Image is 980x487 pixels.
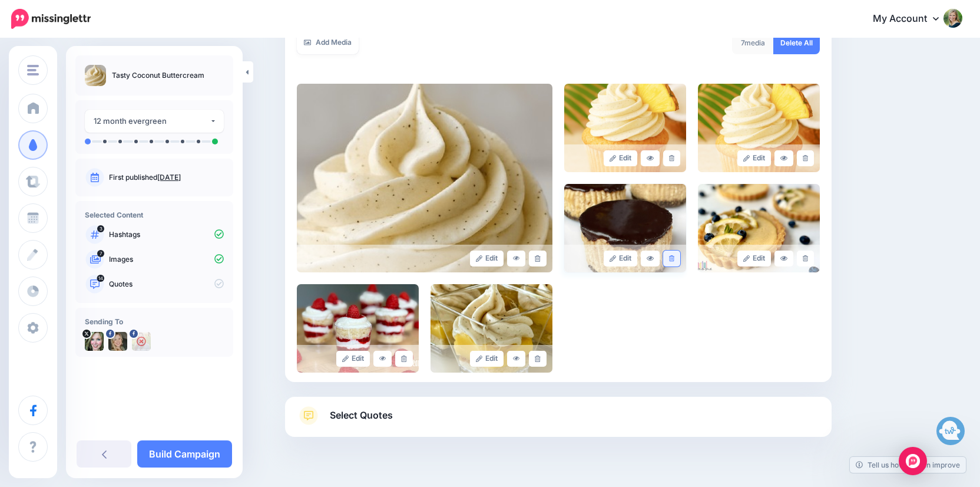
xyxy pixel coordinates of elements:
div: media [732,31,774,54]
img: Missinglettr [11,9,91,29]
a: [DATE] [157,173,181,182]
span: 3 [97,225,104,232]
p: Tasty Coconut Buttercream [112,70,204,81]
span: 14 [97,275,105,282]
img: 1003c658fee1d2eeeb48b0efd80484bb_large.jpg [698,184,820,272]
a: Edit [604,150,637,166]
img: 940e831a83b421f633678515808978fe_large.jpg [564,184,686,272]
a: Edit [470,351,504,367]
a: Select Quotes [297,406,820,437]
p: Quotes [109,279,224,289]
a: Edit [737,251,771,266]
a: My Account [861,5,962,34]
a: Edit [737,150,771,166]
a: Edit [470,251,504,266]
h4: Sending To [85,317,224,326]
span: Select Quotes [330,407,393,423]
p: Images [109,254,224,265]
p: Hashtags [109,229,224,240]
a: Tell us how we can improve [850,457,966,473]
img: menu.png [27,65,39,75]
a: Edit [604,251,637,266]
div: Open Intercom Messenger [899,447,927,475]
span: 7 [97,250,104,257]
img: f524d2baf5f705628b44906310ba102a_thumb.jpg [85,65,106,86]
div: 12 month evergreen [94,114,210,128]
a: Edit [336,351,370,367]
img: f524d2baf5f705628b44906310ba102a_large.jpg [297,84,552,272]
a: Add Media [297,31,359,54]
button: 12 month evergreen [85,110,224,133]
p: First published [109,172,224,183]
a: Delete All [773,31,820,54]
img: 9bbf0caa8da579a458e1f7c936e4be71_large.jpg [431,284,552,373]
img: 148275965_268396234649312_50210864477919784_n-bsa145185.jpg [132,332,151,351]
img: 259541e78cd4efb2eb2ed30443a94816_large.jpg [564,84,686,172]
span: 7 [741,38,744,47]
h4: Selected Content [85,210,224,219]
img: 96f0c6d1f275325eb9b51a70335d1297_large.jpg [297,284,419,373]
img: 293190005_567225781732108_4255238551469198132_n-bsa109236.jpg [108,332,127,351]
img: 8ad79129fb46852cb40e6bde521f9e83_large.jpg [698,84,820,172]
img: Cidu7iYM-6280.jpg [85,332,104,351]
